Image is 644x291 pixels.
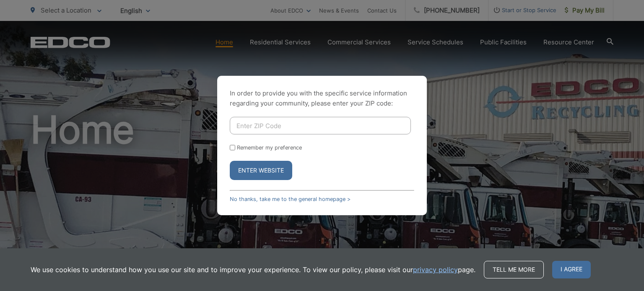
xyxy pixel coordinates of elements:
[230,88,414,108] p: In order to provide you with the specific service information regarding your community, please en...
[484,261,544,278] a: Tell me more
[230,117,411,134] input: Enter ZIP Code
[552,261,591,278] span: I agree
[31,265,475,275] p: We use cookies to understand how you use our site and to improve your experience. To view our pol...
[230,196,351,202] a: No thanks, take me to the general homepage >
[413,265,458,275] a: privacy policy
[237,144,302,151] label: Remember my preference
[230,161,292,180] button: Enter Website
